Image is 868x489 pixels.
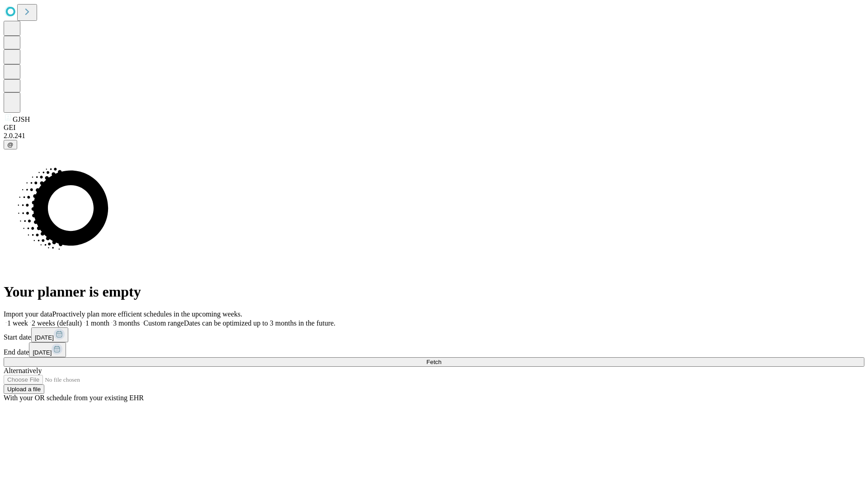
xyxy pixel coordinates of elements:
span: 1 week [7,319,28,327]
span: With your OR schedule from your existing EHR [4,394,144,402]
span: GJSH [13,115,30,123]
button: Upload a file [4,384,44,394]
span: Alternatively [4,367,42,374]
button: @ [4,140,17,149]
span: @ [7,141,14,148]
span: Fetch [426,359,441,365]
span: 1 month [85,319,109,327]
div: GEI [4,124,864,132]
span: Proactively plan more efficient schedules in the upcoming weeks. [52,310,242,318]
span: [DATE] [33,349,52,356]
div: 2.0.241 [4,132,864,140]
div: Start date [4,327,864,342]
h1: Your planner is empty [4,283,864,300]
span: Import your data [4,310,52,318]
span: 2 weeks (default) [32,319,82,327]
span: Custom range [143,319,184,327]
div: End date [4,342,864,357]
span: 3 months [113,319,140,327]
button: Fetch [4,357,864,367]
button: [DATE] [31,327,68,342]
span: [DATE] [35,334,54,341]
button: [DATE] [29,342,66,357]
span: Dates can be optimized up to 3 months in the future. [184,319,335,327]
